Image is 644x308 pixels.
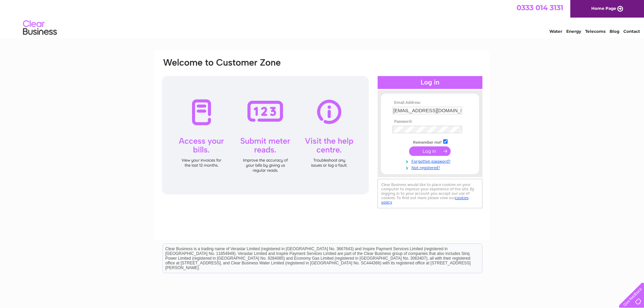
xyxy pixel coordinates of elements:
[392,158,469,164] a: Forgotten password?
[391,138,469,145] td: Remember me?
[378,179,482,208] div: Clear Business would like to place cookies on your computer to improve your experience of the sit...
[623,29,640,34] a: Contact
[409,146,451,156] input: Submit
[23,18,57,38] img: logo.png
[566,29,581,34] a: Energy
[381,195,469,205] a: cookies policy
[391,100,469,105] th: Email Address:
[610,29,619,34] a: Blog
[585,29,605,34] a: Telecoms
[392,164,469,170] a: Not registered?
[549,29,562,34] a: Water
[163,4,482,33] div: Clear Business is a trading name of Verastar Limited (registered in [GEOGRAPHIC_DATA] No. 3667643...
[391,119,469,124] th: Password:
[517,3,563,12] a: 0333 014 3131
